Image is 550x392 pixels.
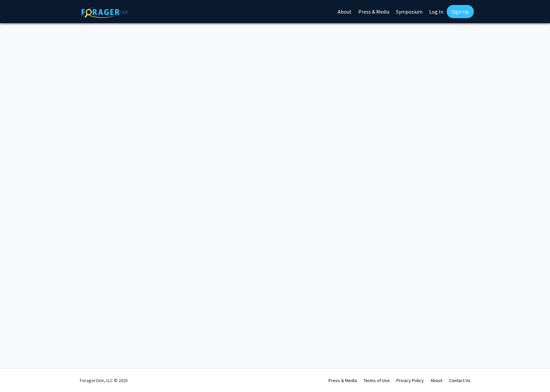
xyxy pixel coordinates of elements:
[430,377,442,383] a: About
[396,377,424,383] a: Privacy Policy
[81,6,128,18] img: ForagerOne Logo
[364,377,390,383] a: Terms of Use
[449,377,471,383] a: Contact Us
[328,377,357,383] a: Press & Media
[447,5,474,18] a: Sign Up
[80,369,128,392] div: ForagerOne, LLC © 2025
